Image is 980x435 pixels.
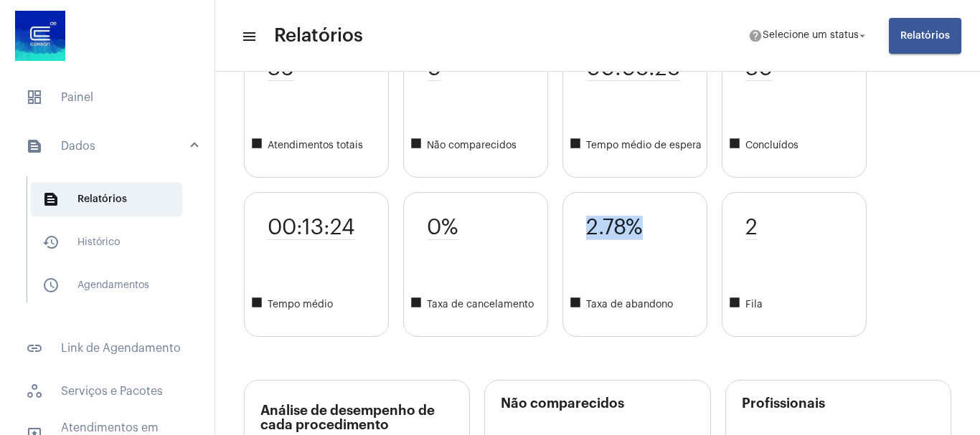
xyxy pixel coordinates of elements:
[410,296,547,313] span: Taxa de cancelamento
[11,7,69,64] img: d4669ae0-8c07-2337-4f67-34b0df7f5ae4.jpeg
[427,216,458,240] span: 0%
[740,21,877,50] button: Selecione um status
[42,234,60,251] mat-icon: sidenav icon
[42,277,60,294] mat-icon: sidenav icon
[250,137,388,154] span: Atendimentos totais
[26,383,43,400] span: sidenav icon
[31,268,182,302] span: Agendamentos
[274,24,363,47] span: Relatórios
[410,137,427,154] mat-icon: square
[410,296,427,313] mat-icon: square
[569,137,586,154] mat-icon: square
[14,374,200,408] span: Serviços e Pacotes
[728,137,866,154] span: Concluídos
[268,216,355,240] span: 00:13:24
[250,137,268,154] mat-icon: square
[900,31,950,41] span: Relatórios
[26,340,43,357] mat-icon: sidenav icon
[745,216,758,240] span: 2
[569,296,707,313] span: Taxa de abandono
[728,296,745,313] mat-icon: square
[42,191,60,208] mat-icon: sidenav icon
[748,29,763,43] mat-icon: help
[250,296,268,313] mat-icon: square
[763,31,859,41] span: Selecione um status
[26,138,192,155] mat-panel-title: Dados
[14,80,200,115] span: Painel
[26,138,43,155] mat-icon: sidenav icon
[14,331,200,365] span: Link de Agendamento
[728,296,866,313] span: Fila
[569,137,707,154] span: Tempo médio de espera
[9,123,215,169] mat-expansion-panel-header: sidenav iconDados
[569,296,586,313] mat-icon: square
[856,29,869,42] mat-icon: arrow_drop_down
[586,216,643,240] span: 2.78%
[889,18,961,54] button: Relatórios
[250,296,388,313] span: Tempo médio
[241,28,255,45] mat-icon: sidenav icon
[31,225,182,259] span: Histórico
[31,182,182,216] span: Relatórios
[26,89,43,106] span: sidenav icon
[9,169,215,322] div: sidenav iconDados
[410,137,547,154] span: Não comparecidos
[728,137,745,154] mat-icon: square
